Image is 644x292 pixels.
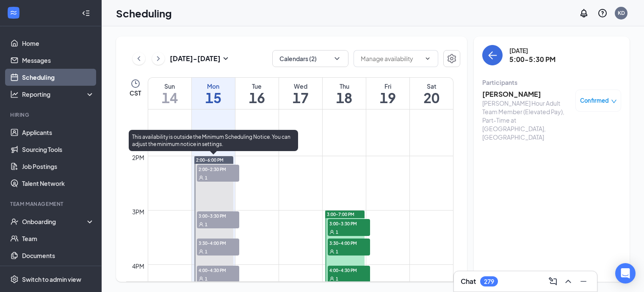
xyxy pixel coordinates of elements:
div: 279 [484,278,494,285]
span: 1 [205,249,207,255]
a: September 15, 2025 [192,78,235,109]
div: [PERSON_NAME] Hour Adult Team Member (Elevated Pay), Part-Time at [GEOGRAPHIC_DATA], [GEOGRAPHIC_... [482,99,571,141]
svg: User [199,276,204,281]
span: 1 [336,249,338,255]
a: September 17, 2025 [279,78,322,109]
svg: User [199,175,204,180]
svg: Clock [130,79,141,89]
button: back-button [482,45,503,65]
a: Scheduling [22,69,94,86]
a: Team [22,230,94,247]
h3: [DATE] - [DATE] [170,54,221,63]
div: 3pm [130,207,146,216]
svg: User [199,222,204,227]
div: KD [618,9,625,17]
svg: User [329,276,334,281]
div: [DATE] [509,46,556,55]
div: 4pm [130,261,146,271]
button: ChevronUp [561,275,575,288]
h1: 17 [279,90,322,105]
span: 4:00-4:30 PM [328,266,370,274]
a: Sourcing Tools [22,141,94,158]
a: September 14, 2025 [148,78,191,109]
div: Sun [148,82,191,90]
svg: Notifications [579,8,589,18]
button: Calendars (2)ChevronDown [272,50,348,67]
span: 1 [336,276,338,282]
div: Hiring [10,111,93,118]
button: ChevronRight [152,52,165,65]
svg: ChevronUp [563,276,573,286]
div: 2pm [130,153,146,162]
div: Fri [366,82,409,90]
svg: Analysis [10,90,19,98]
span: 1 [205,222,207,227]
div: Onboarding [22,217,87,226]
svg: SmallChevronDown [221,53,231,64]
a: Documents [22,247,94,264]
span: down [611,98,617,104]
h1: 15 [192,90,235,105]
h1: 16 [235,90,279,105]
svg: User [199,249,204,254]
div: Team Management [10,200,93,208]
span: 3:00-3:30 PM [328,219,370,227]
button: Minimize [577,275,590,288]
a: Job Postings [22,158,94,175]
span: 1 [205,175,207,181]
button: ComposeMessage [546,275,560,288]
a: Messages [22,52,94,69]
div: Tue [235,82,279,90]
span: 4:00-4:30 PM [197,266,239,274]
svg: User [329,249,334,254]
a: Applicants [22,124,94,141]
svg: Minimize [578,276,589,286]
div: Sat [410,82,453,90]
span: 2:00-6:00 PM [196,157,224,163]
h1: 19 [366,90,409,105]
span: 1 [205,276,207,282]
svg: Settings [10,275,19,284]
svg: ComposeMessage [548,276,558,286]
h1: Scheduling [116,6,172,20]
a: September 20, 2025 [410,78,453,109]
h1: 14 [148,90,191,105]
span: CST [130,89,141,97]
svg: ArrowLeft [487,50,498,60]
span: 3:30-4:00 PM [328,239,370,247]
a: September 16, 2025 [235,78,279,109]
a: Talent Network [22,175,94,192]
h1: 18 [323,90,366,105]
button: ChevronLeft [133,52,145,65]
svg: WorkstreamLogo [9,8,18,17]
button: Settings [443,50,460,67]
svg: ChevronRight [154,53,163,64]
svg: UserCheck [10,217,19,226]
span: Confirmed [580,96,609,105]
h3: [PERSON_NAME] [482,90,571,99]
h3: 5:00-5:30 PM [509,55,556,64]
svg: ChevronDown [424,55,431,62]
div: Wed [279,82,322,90]
span: 3:00-7:00 PM [327,211,354,217]
svg: ChevronLeft [135,53,143,64]
span: 3:30-4:00 PM [197,239,239,247]
div: Switch to admin view [22,275,81,284]
span: 1 [336,229,338,235]
a: Home [22,35,94,52]
div: Open Intercom Messenger [615,263,636,284]
input: Manage availability [361,54,421,63]
svg: ChevronDown [333,54,341,63]
h3: Chat [461,277,476,286]
div: Thu [323,82,366,90]
svg: User [329,230,334,235]
h1: 20 [410,90,453,105]
svg: Collapse [82,9,90,17]
span: 3:00-3:30 PM [197,211,239,220]
a: Surveys [22,264,94,281]
div: This availability is outside the Minimum Scheduling Notice. You can adjust the minimum notice in ... [129,130,298,151]
span: 2:00-2:30 PM [197,165,239,173]
div: Mon [192,82,235,90]
a: September 18, 2025 [323,78,366,109]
